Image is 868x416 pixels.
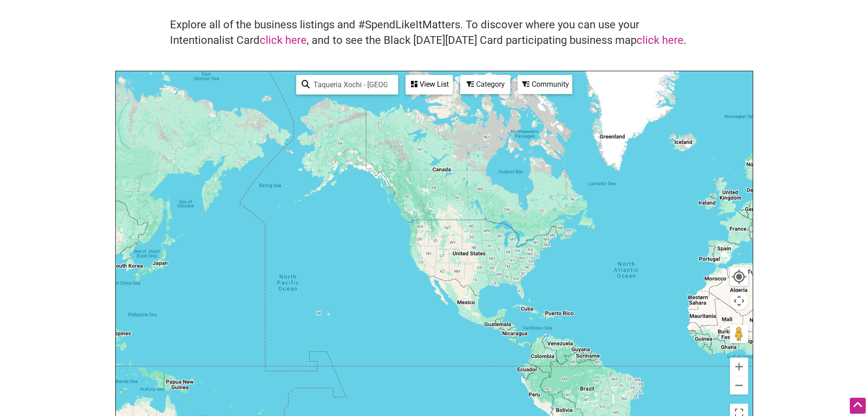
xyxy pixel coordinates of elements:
div: Category [461,76,509,93]
div: Type to search and filter [296,75,398,95]
button: Zoom out [730,376,748,395]
h4: Explore all of the business listings and #SpendLikeItMatters. To discover where you can use your ... [170,17,699,48]
input: Type to find and filter... [310,76,393,94]
div: View List [406,76,452,93]
button: Zoom in [730,358,748,376]
button: Drag Pegman onto the map to open Street View [730,325,748,343]
a: click here [637,34,683,47]
div: Scroll Back to Top [850,398,866,414]
button: Map camera controls [730,292,748,310]
div: Filter by Community [518,75,572,94]
a: click here [260,34,307,47]
div: Filter by category [460,75,510,94]
div: See a list of the visible businesses [406,75,453,95]
div: Community [519,76,571,93]
button: Your Location [730,268,748,286]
